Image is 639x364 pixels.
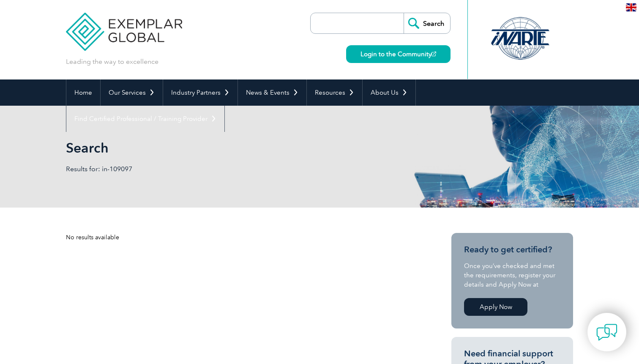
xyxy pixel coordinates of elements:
a: Apply Now [464,298,527,316]
img: open_square.png [431,52,436,56]
a: Find Certified Professional / Training Provider [66,106,224,132]
h1: Search [66,140,390,156]
a: Login to the Community [346,45,451,63]
a: Home [66,79,100,106]
a: Our Services [101,79,163,106]
a: Industry Partners [163,79,238,106]
a: About Us [363,79,415,106]
p: Results for: in-109097 [66,164,319,174]
img: contact-chat.png [596,322,617,343]
input: Search [404,13,450,33]
img: en [626,3,636,11]
h3: Ready to get certified? [464,244,560,255]
div: No results available [66,233,421,242]
a: News & Events [238,79,306,106]
p: Once you’ve checked and met the requirements, register your details and Apply Now at [464,261,560,289]
a: Resources [307,79,362,106]
p: Leading the way to excellence [66,57,158,66]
